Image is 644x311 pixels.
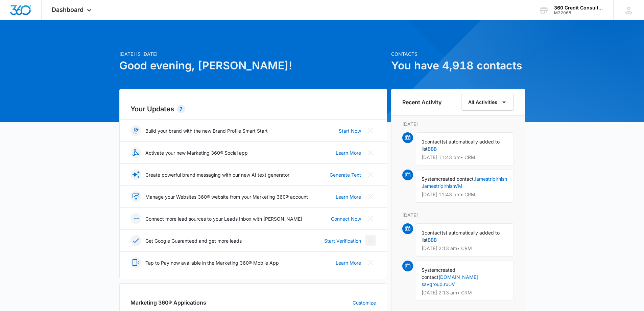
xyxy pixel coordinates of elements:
a: Connect Now [331,215,361,222]
button: Close [365,169,376,180]
button: Close [365,257,376,268]
p: [DATE] 2:13 am • CRM [422,290,508,295]
p: [DATE] [402,120,514,128]
a: Customize [353,299,376,306]
span: Dashboard [52,6,84,13]
div: account name [554,5,603,10]
div: 7 [177,105,185,113]
span: contact(s) automatically added to list [422,230,500,243]
p: [DATE] 2:13 am • CRM [422,246,508,251]
span: System [422,267,438,273]
h2: Your Updates [130,104,376,114]
span: System [422,176,438,182]
h2: Marketing 360® Applications [130,298,206,307]
span: created contact [438,176,474,182]
p: Manage your Websites 360® website from your Marketing 360® account [145,193,308,200]
div: account id [554,10,603,15]
p: Create powerful brand messaging with our new AI text generator [145,171,289,178]
button: Close [365,235,376,246]
a: Start Now [339,127,361,134]
a: Start Verification [324,237,361,244]
p: [DATE] [402,212,514,219]
h1: You have 4,918 contacts [391,58,525,74]
a: BBB [428,146,437,152]
h6: Recent Activity [402,98,442,106]
a: [DOMAIN_NAME] savgroup.ruUV [422,274,478,287]
h1: Good evening, [PERSON_NAME]! [119,58,387,74]
p: Contacts [391,50,525,58]
button: All Activities [461,94,514,111]
p: Activate your new Marketing 360® Social app [145,149,248,156]
p: Tap to Pay now available in the Marketing 360® Mobile App [145,259,279,266]
p: Build your brand with the new Brand Profile Smart Start [145,127,268,134]
p: [DATE] is [DATE] [119,50,387,58]
span: 1 [422,139,425,145]
p: [DATE] 11:43 pm • CRM [422,155,508,160]
a: Learn More [336,259,361,266]
button: Close [365,213,376,224]
span: contact(s) automatically added to list [422,139,500,152]
button: Close [365,191,376,202]
a: Generate Text [330,171,361,178]
button: Close [365,125,376,136]
p: [DATE] 11:43 pm • CRM [422,192,508,197]
p: Get Google Guaranteed and get more leads [145,237,242,244]
button: Close [365,147,376,158]
span: created contact [422,267,455,280]
span: 1 [422,230,425,236]
a: Learn More [336,149,361,156]
a: Learn More [336,193,361,200]
a: BBB [428,237,437,243]
p: Connect more lead sources to your Leads Inbox with [PERSON_NAME] [145,215,302,222]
